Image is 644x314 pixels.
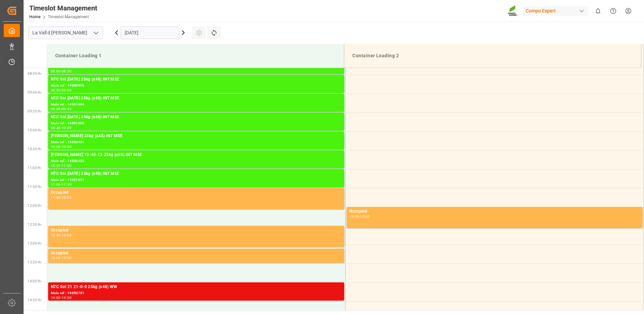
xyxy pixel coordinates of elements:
[51,95,342,102] div: NTC Sol [DATE] 25kg (x48) INT MSE
[62,183,71,186] div: 11:30
[51,189,342,196] div: Occupied
[51,234,61,237] div: 12:30
[61,183,62,186] div: -
[61,234,62,237] div: -
[606,3,621,19] button: Help Center
[62,107,71,111] div: 09:30
[62,234,71,237] div: 13:05
[28,166,41,170] span: 11:00 Hr
[29,14,40,19] a: Home
[359,215,360,218] div: -
[51,250,342,257] div: Occupied
[51,158,342,164] div: Main ref : 14050455
[51,121,342,126] div: Main ref : 14051006
[51,107,61,111] div: 09:00
[28,204,41,208] span: 12:00 Hr
[51,164,61,167] div: 10:30
[61,89,62,92] div: -
[62,296,71,299] div: 14:30
[28,223,41,226] span: 12:30 Hr
[51,126,61,129] div: 09:30
[28,109,41,113] span: 09:30 Hr
[349,208,640,215] div: Occupied
[28,298,41,302] span: 14:30 Hr
[350,50,636,62] div: Container Loading 2
[61,196,62,199] div: -
[28,128,41,132] span: 10:00 Hr
[62,196,71,199] div: 12:05
[51,70,61,73] div: 08:00
[51,139,342,145] div: Main ref : 14050491
[28,260,41,264] span: 13:30 Hr
[28,147,41,151] span: 10:30 Hr
[61,296,62,299] div: -
[51,83,342,89] div: Main ref : 14050998
[29,3,97,13] div: Timeslot Management
[28,279,41,283] span: 14:00 Hr
[51,133,342,139] div: [PERSON_NAME] 25kg (x48) INT MSE
[590,3,606,19] button: show 0 new notifications
[28,26,103,39] input: Type to search/select
[61,126,62,129] div: -
[61,145,62,148] div: -
[51,177,342,183] div: Main ref : 14051001
[28,185,41,189] span: 11:30 Hr
[51,152,342,158] div: [PERSON_NAME] 13-40-13 25kg (x48) INT MSE
[51,284,342,290] div: NTC Sol 21 21-0-0 25kg (x48) WW
[62,256,71,259] div: 13:30
[51,114,342,121] div: NTC Sol [DATE] 25kg (x48) INT MSE
[91,28,101,38] button: open menu
[51,89,61,92] div: 08:30
[51,183,61,186] div: 11:00
[51,196,61,199] div: 11:30
[62,89,71,92] div: 09:00
[51,296,61,299] div: 14:00
[51,227,342,234] div: Occupied
[51,256,61,259] div: 13:06
[508,5,518,17] img: Screenshot%202023-09-29%20at%2010.02.21.png_1712312052.png
[51,145,61,148] div: 10:00
[51,76,342,83] div: NTC Sol [DATE] 25kg (x48) INT MSE
[53,50,339,62] div: Container Loading 1
[61,70,62,73] div: -
[61,107,62,111] div: -
[61,164,62,167] div: -
[28,242,41,245] span: 13:00 Hr
[62,70,71,73] div: 08:30
[523,6,588,16] div: Compo Expert
[62,164,71,167] div: 11:00
[51,290,342,296] div: Main ref : 14050781
[28,72,41,75] span: 08:30 Hr
[360,215,370,218] div: 12:35
[349,215,359,218] div: 12:00
[61,256,62,259] div: -
[51,170,342,177] div: NTC Sol [DATE] 25kg (x48) INT MSE
[62,126,71,129] div: 10:00
[51,102,342,107] div: Main ref : 14051004
[28,91,41,94] span: 09:00 Hr
[121,26,179,39] input: DD.MM.YYYY
[62,145,71,148] div: 10:30
[523,4,590,17] button: Compo Expert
